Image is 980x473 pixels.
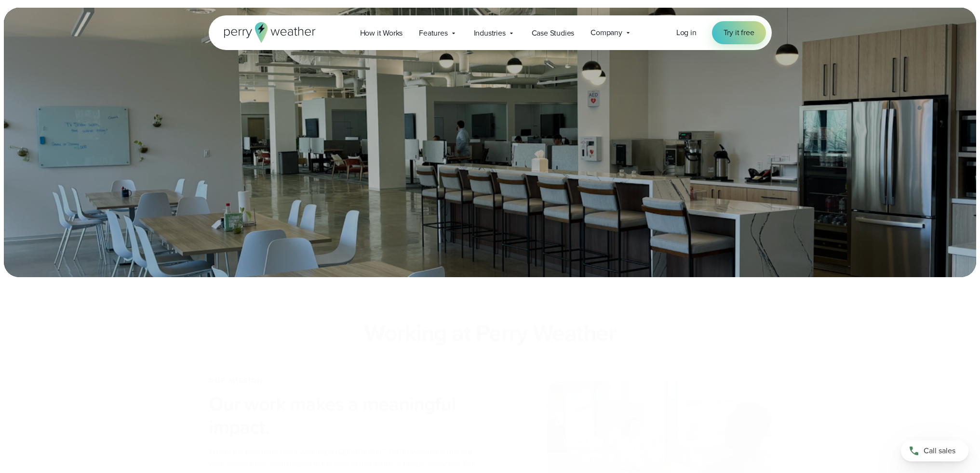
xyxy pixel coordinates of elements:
a: Log in [676,27,697,38]
span: Try it free [724,27,754,38]
a: Call sales [901,440,968,461]
a: Case Studies [524,23,583,43]
span: How it Works [360,27,403,39]
span: Company [591,27,622,38]
span: Call sales [924,445,955,457]
a: Try it free [712,21,766,44]
span: Case Studies [532,27,575,39]
span: Features [419,27,447,39]
span: Log in [676,27,697,38]
span: Industries [474,27,506,39]
a: How it Works [352,23,411,43]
